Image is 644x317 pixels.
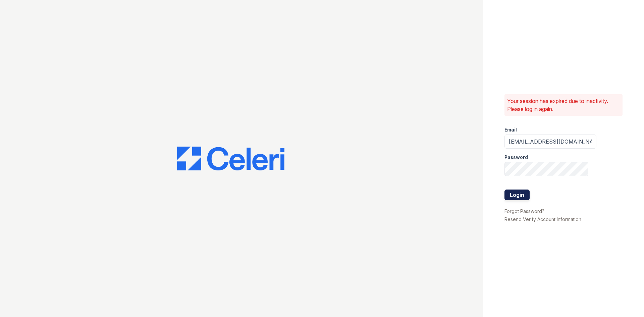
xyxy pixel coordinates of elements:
[504,126,517,133] label: Email
[504,216,581,222] a: Resend Verify Account Information
[504,154,528,161] label: Password
[504,208,544,214] a: Forgot Password?
[177,147,284,171] img: CE_Logo_Blue-a8612792a0a2168367f1c8372b55b34899dd931a85d93a1a3d3e32e68fde9ad4.png
[507,97,620,113] p: Your session has expired due to inactivity. Please log in again.
[504,190,530,200] button: Login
